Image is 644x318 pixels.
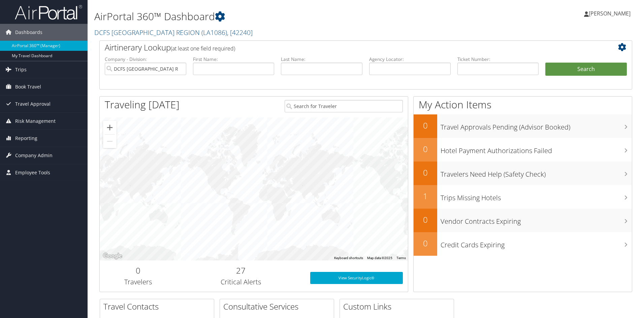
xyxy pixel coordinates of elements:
h2: 0 [414,238,437,249]
a: 0Travel Approvals Pending (Advisor Booked) [414,114,632,138]
h3: Travelers Need Help (Safety Check) [441,166,632,179]
h2: Consultative Services [223,301,334,312]
button: Zoom out [103,135,117,148]
span: Company Admin [15,147,53,164]
h2: Airtinerary Lookup [105,42,582,53]
h3: Travelers [105,277,172,287]
a: 0Credit Cards Expiring [414,232,632,256]
a: DCFS [GEOGRAPHIC_DATA] REGION [94,28,253,37]
a: 0Travelers Need Help (Safety Check) [414,162,632,185]
span: Travel Approval [15,96,51,112]
input: Search for Traveler [285,100,403,112]
img: airportal-logo.png [15,4,82,20]
h3: Trips Missing Hotels [441,190,632,203]
span: (at least one field required) [171,45,235,52]
label: First Name: [193,56,275,63]
h3: Hotel Payment Authorizations Failed [441,143,632,155]
h2: 0 [414,214,437,225]
span: Risk Management [15,113,56,130]
span: , [ 42240 ] [227,28,253,37]
label: Company - Division: [105,56,186,63]
span: Employee Tools [15,164,50,181]
span: Reporting [15,130,37,147]
h2: 0 [105,265,172,276]
a: View SecurityLogic® [310,272,403,284]
span: Trips [15,61,27,78]
button: Zoom in [103,121,117,134]
h3: Critical Alerts [182,277,300,287]
h1: AirPortal 360™ Dashboard [94,9,456,24]
h2: 1 [414,190,437,202]
span: Map data ©2025 [367,256,392,260]
label: Agency Locator: [369,56,451,63]
h2: 0 [414,120,437,131]
a: 0Hotel Payment Authorizations Failed [414,138,632,162]
h2: Travel Contacts [103,301,214,312]
h2: 27 [182,265,300,276]
h2: Custom Links [343,301,454,312]
a: 0Vendor Contracts Expiring [414,209,632,232]
span: Book Travel [15,78,41,95]
a: [PERSON_NAME] [584,3,637,24]
img: Google [101,252,124,260]
h3: Credit Cards Expiring [441,237,632,250]
h1: My Action Items [414,98,632,112]
h1: Traveling [DATE] [105,98,180,112]
h2: 0 [414,143,437,155]
label: Ticket Number: [457,56,539,63]
span: [PERSON_NAME] [589,10,631,17]
button: Search [545,63,627,76]
a: Terms (opens in new tab) [396,256,406,260]
a: Open this area in Google Maps (opens a new window) [101,252,124,260]
h3: Travel Approvals Pending (Advisor Booked) [441,119,632,132]
h3: Vendor Contracts Expiring [441,213,632,226]
label: Last Name: [281,56,362,63]
button: Keyboard shortcuts [334,256,363,260]
h2: 0 [414,167,437,178]
span: ( LA1086 ) [201,28,227,37]
a: 1Trips Missing Hotels [414,185,632,209]
span: Dashboards [15,24,42,41]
